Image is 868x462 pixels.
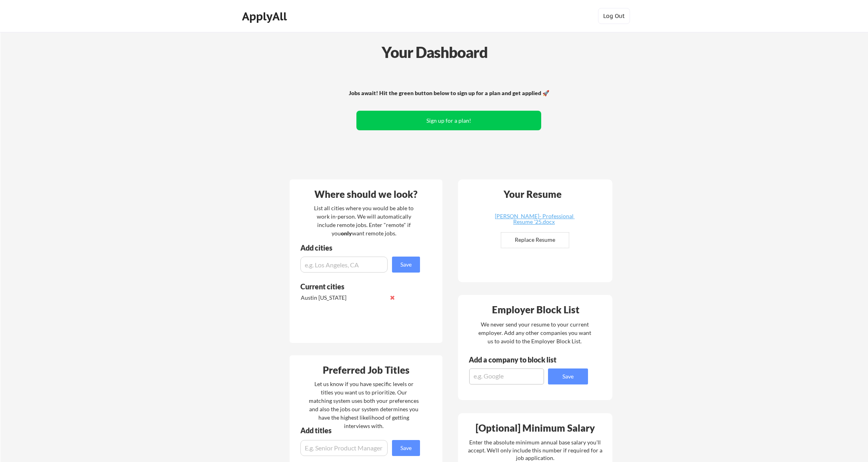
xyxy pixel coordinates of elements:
div: Add titles [300,427,413,434]
a: [PERSON_NAME]- Professional Resume '25.docx [486,213,582,226]
button: Save [392,440,420,456]
div: Preferred Job Titles [292,365,440,375]
div: [PERSON_NAME]- Professional Resume '25.docx [486,213,582,225]
div: [Optional] Minimum Salary [461,423,610,433]
button: Log Out [598,8,630,24]
strong: only [341,230,352,237]
div: Where should we look? [292,189,440,199]
div: Austin [US_STATE] [301,294,385,302]
div: Your Dashboard [1,41,868,64]
div: Let us know if you have specific levels or titles you want us to prioritize. Our matching system ... [309,380,419,430]
div: List all cities where you would be able to work in-person. We will automatically include remote j... [309,204,419,237]
input: E.g. Senior Product Manager [300,440,388,456]
div: Jobs await! Hit the green button below to sign up for a plan and get applied 🚀 [346,89,551,97]
button: Save [548,368,588,384]
button: Sign up for a plan! [356,111,541,130]
button: Save [392,257,420,273]
div: Add cities [300,244,422,251]
div: Employer Block List [461,305,610,315]
div: Add a company to block list [469,356,569,363]
div: Current cities [300,283,411,290]
div: Your Resume [493,189,572,199]
input: e.g. Los Angeles, CA [300,257,388,273]
div: We never send your resume to your current employer. Add any other companies you want us to avoid ... [478,320,592,345]
div: ApplyAll [242,10,289,23]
